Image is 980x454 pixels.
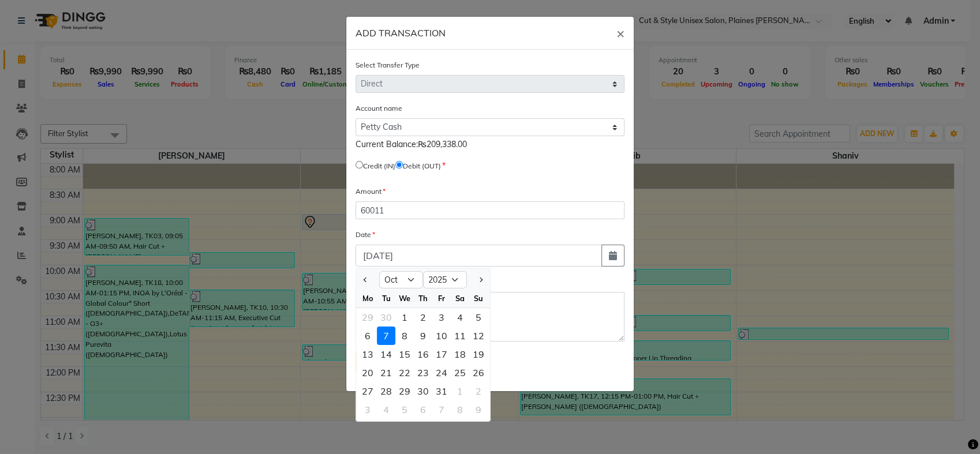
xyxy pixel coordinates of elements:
[395,345,414,363] div: 15
[451,327,469,345] div: 11
[451,363,469,382] div: 25
[451,308,469,327] div: Saturday, October 4, 2025
[451,345,469,363] div: 18
[476,271,485,289] button: Next month
[395,327,414,345] div: 8
[377,327,395,345] div: Tuesday, October 7, 2025
[414,327,432,345] div: Thursday, October 9, 2025
[469,345,488,363] div: Sunday, October 19, 2025
[358,308,377,327] div: 29
[432,363,451,382] div: 24
[451,400,469,419] div: Saturday, November 8, 2025
[616,24,624,42] span: ×
[395,308,414,327] div: Wednesday, October 1, 2025
[451,345,469,363] div: Saturday, October 18, 2025
[469,382,488,400] div: 2
[469,327,488,345] div: Sunday, October 12, 2025
[356,103,402,114] label: Account name
[414,345,432,363] div: Thursday, October 16, 2025
[377,327,395,345] div: 7
[377,289,395,307] div: Tu
[356,60,420,70] label: Select Transfer Type
[432,308,451,327] div: 3
[432,345,451,363] div: Friday, October 17, 2025
[377,308,395,327] div: Tuesday, September 30, 2025
[469,289,488,307] div: Su
[395,382,414,400] div: 29
[432,327,451,345] div: 10
[356,26,446,40] h6: ADD TRANSACTION
[358,363,377,382] div: 20
[377,345,395,363] div: Tuesday, October 14, 2025
[451,327,469,345] div: Saturday, October 11, 2025
[358,327,377,345] div: Monday, October 6, 2025
[358,345,377,363] div: Monday, October 13, 2025
[469,400,488,419] div: 9
[377,382,395,400] div: 28
[358,327,377,345] div: 6
[451,308,469,327] div: 4
[356,186,386,197] label: Amount
[358,363,377,382] div: Monday, October 20, 2025
[358,400,377,419] div: Monday, November 3, 2025
[432,382,451,400] div: 31
[377,382,395,400] div: Tuesday, October 28, 2025
[358,345,377,363] div: 13
[423,271,467,288] select: Select year
[395,382,414,400] div: Wednesday, October 29, 2025
[414,345,432,363] div: 16
[377,308,395,327] div: 30
[432,400,451,419] div: Friday, November 7, 2025
[432,289,451,307] div: Fr
[363,161,395,171] label: Credit (IN)
[432,400,451,419] div: 7
[607,17,634,49] button: Close
[414,289,432,307] div: Th
[432,363,451,382] div: Friday, October 24, 2025
[395,400,414,419] div: Wednesday, November 5, 2025
[469,400,488,419] div: Sunday, November 9, 2025
[414,363,432,382] div: Thursday, October 23, 2025
[451,382,469,400] div: 1
[358,382,377,400] div: Monday, October 27, 2025
[358,308,377,327] div: Monday, September 29, 2025
[377,400,395,419] div: Tuesday, November 4, 2025
[414,400,432,419] div: 6
[414,363,432,382] div: 23
[358,289,377,307] div: Mo
[356,230,375,240] label: Date
[451,289,469,307] div: Sa
[358,400,377,419] div: 3
[451,400,469,419] div: 8
[469,382,488,400] div: Sunday, November 2, 2025
[432,327,451,345] div: Friday, October 10, 2025
[414,382,432,400] div: 30
[432,345,451,363] div: 17
[414,308,432,327] div: 2
[414,400,432,419] div: Thursday, November 6, 2025
[469,363,488,382] div: 26
[361,271,371,289] button: Previous month
[379,271,423,288] select: Select month
[432,308,451,327] div: Friday, October 3, 2025
[469,308,488,327] div: Sunday, October 5, 2025
[414,382,432,400] div: Thursday, October 30, 2025
[395,363,414,382] div: 22
[432,382,451,400] div: Friday, October 31, 2025
[395,345,414,363] div: Wednesday, October 15, 2025
[377,400,395,419] div: 4
[469,327,488,345] div: 12
[469,363,488,382] div: Sunday, October 26, 2025
[395,308,414,327] div: 1
[377,363,395,382] div: Tuesday, October 21, 2025
[356,139,467,149] span: Current Balance:₨209,338.00
[377,363,395,382] div: 21
[451,382,469,400] div: Saturday, November 1, 2025
[469,308,488,327] div: 5
[395,327,414,345] div: Wednesday, October 8, 2025
[358,382,377,400] div: 27
[395,400,414,419] div: 5
[377,345,395,363] div: 14
[395,363,414,382] div: Wednesday, October 22, 2025
[469,345,488,363] div: 19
